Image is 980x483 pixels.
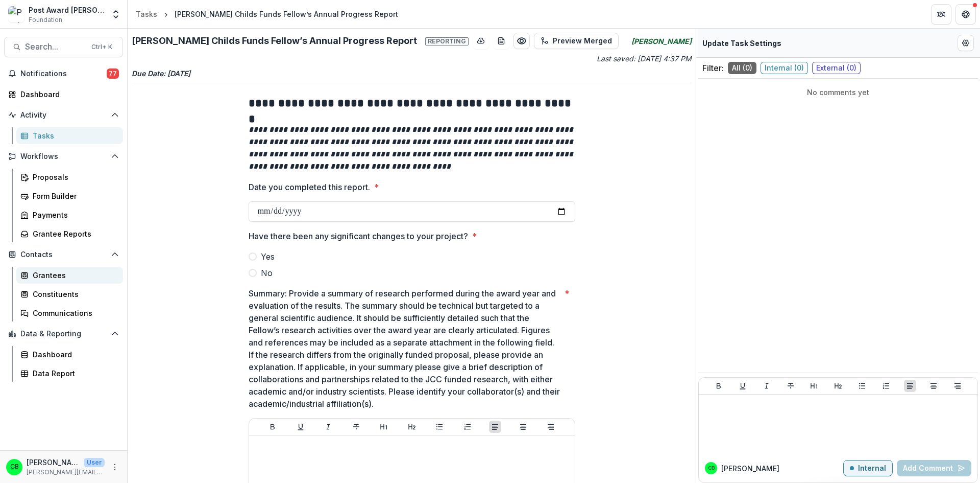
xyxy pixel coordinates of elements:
span: Contacts [20,250,107,259]
button: download-button [473,33,489,49]
button: Internal [843,460,893,476]
p: [PERSON_NAME][EMAIL_ADDRESS][PERSON_NAME][DOMAIN_NAME] [27,468,105,477]
i: [PERSON_NAME] [631,36,692,47]
div: Data Report [33,368,115,379]
div: Post Award [PERSON_NAME] Childs Memorial Fund [29,5,105,15]
span: Yes [261,250,275,263]
button: More [109,461,121,473]
p: Have there been any significant changes to your project? [249,230,468,242]
button: Heading 2 [406,421,418,433]
a: Dashboard [16,346,123,363]
button: Align Left [489,421,501,433]
span: All ( 0 ) [728,62,756,74]
button: Preview 387f2af9-8588-432e-85e3-7f17ec3facf4.pdf [513,33,530,49]
p: Filter: [702,62,724,74]
p: [PERSON_NAME] [27,457,80,468]
button: Open entity switcher [109,4,123,25]
button: Align Right [951,380,964,392]
div: Grantee Reports [33,228,115,239]
button: Partners [931,4,951,25]
button: Open Activity [4,107,123,123]
span: Activity [20,111,107,120]
p: Summary: Provide a summary of research performed during the award year and evaluation of the resu... [249,287,560,410]
button: Heading 2 [832,380,844,392]
nav: breadcrumb [132,7,402,21]
button: Heading 1 [378,421,390,433]
button: Align Center [927,380,940,392]
button: Underline [737,380,749,392]
p: Internal [858,464,886,473]
button: Edit Form Settings [958,35,974,51]
div: Christina Bruno [10,464,19,470]
a: Grantee Reports [16,225,123,242]
div: Dashboard [33,349,115,360]
button: Bold [266,421,279,433]
button: Strike [785,380,797,392]
span: Data & Reporting [20,330,107,338]
div: Dashboard [20,89,115,100]
a: Grantees [16,267,123,284]
button: Bullet List [856,380,868,392]
p: User [84,458,105,467]
button: Get Help [955,4,976,25]
p: Due Date: [DATE] [132,68,692,79]
div: Proposals [33,172,115,182]
button: Underline [295,421,307,433]
img: Post Award Jane Coffin Childs Memorial Fund [8,6,24,22]
a: Data Report [16,365,123,382]
div: Tasks [136,9,157,19]
div: Payments [33,210,115,220]
button: Heading 1 [808,380,820,392]
div: Communications [33,308,115,318]
button: Open Contacts [4,246,123,263]
div: Tasks [33,130,115,141]
p: Update Task Settings [702,38,781,49]
button: Align Left [904,380,916,392]
button: Align Right [545,421,557,433]
button: Italicize [322,421,334,433]
a: Communications [16,305,123,321]
a: Form Builder [16,188,123,204]
div: Form Builder [33,191,115,201]
a: Constituents [16,286,123,303]
button: Ordered List [461,421,474,433]
button: Preview Merged [534,33,619,49]
div: [PERSON_NAME] Childs Funds Fellow’s Annual Progress Report [175,9,398,19]
button: Add Comment [897,460,971,476]
p: No comments yet [702,87,974,98]
div: Christina Bruno [708,466,715,471]
span: Notifications [20,70,107,78]
button: Open Workflows [4,148,123,165]
a: Proposals [16,169,123,186]
p: Date you completed this report. [249,181,370,193]
span: External ( 0 ) [812,62,861,74]
button: Search... [4,37,123,57]
button: Align Center [517,421,529,433]
button: Open Data & Reporting [4,326,123,342]
span: 77 [107,68,119,79]
a: Payments [16,206,123,223]
div: Constituents [33,289,115,300]
div: Ctrl + K [89,41,114,53]
span: Foundation [29,15,62,25]
p: [PERSON_NAME] [721,463,779,474]
span: No [261,267,273,279]
button: Strike [350,421,362,433]
a: Tasks [132,7,161,21]
a: Tasks [16,127,123,144]
div: Grantees [33,270,115,281]
h2: [PERSON_NAME] Childs Funds Fellow’s Annual Progress Report [132,35,469,47]
span: Reporting [425,37,469,45]
span: Search... [25,42,85,52]
button: Notifications77 [4,65,123,82]
span: Internal ( 0 ) [761,62,808,74]
a: Dashboard [4,86,123,103]
button: download-word-button [493,33,509,49]
button: Bullet List [433,421,446,433]
button: Bold [713,380,725,392]
button: Italicize [761,380,773,392]
span: Workflows [20,152,107,161]
button: Ordered List [880,380,892,392]
p: Last saved: [DATE] 4:37 PM [414,53,692,64]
